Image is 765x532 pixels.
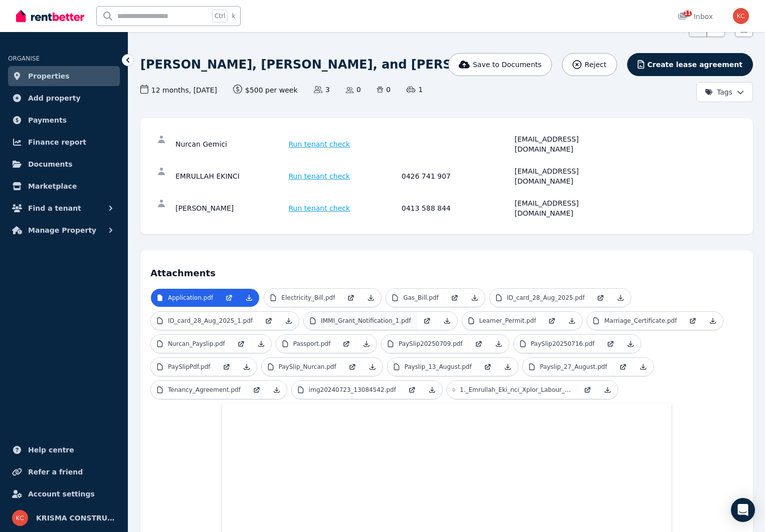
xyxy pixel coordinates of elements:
span: Reject [585,60,606,70]
span: Manage Property [28,224,96,236]
a: PaySlip20250709.pdf [381,335,468,353]
p: PaySlip20250709.pdf [399,340,462,348]
a: Documents [8,154,120,174]
a: Tenancy_Agreement.pdf [151,381,247,399]
p: Payslip_13_August.pdf [405,363,472,371]
a: Open in new Tab [259,312,279,330]
a: Open in new Tab [542,312,562,330]
p: Application.pdf [168,294,213,302]
a: PaySlip_Nurcan.pdf [262,358,342,376]
a: Open in new Tab [591,289,611,307]
p: ID_card_28_Aug_2025.pdf [507,294,585,302]
span: 3 [314,85,330,95]
p: Marriage_Certificate.pdf [604,317,677,325]
a: Download Attachment [279,312,299,330]
a: Download Attachment [611,289,631,307]
a: PaySlip20250716.pdf [514,335,601,353]
a: Open in new Tab [336,335,356,353]
p: IMMI_Grant_Notification_1.pdf [321,317,411,325]
a: Refer a friend [8,462,120,482]
a: Payslip_27_August.pdf [523,358,613,376]
a: Open in new Tab [445,289,465,307]
a: Help centre [8,440,120,460]
span: Add property [28,92,81,104]
button: Save to Documents [448,53,552,76]
span: 1 [407,85,423,95]
a: Download Attachment [237,358,257,376]
a: Download Attachment [251,335,271,353]
a: Open in new Tab [469,335,489,353]
span: Save to Documents [473,60,541,70]
div: [EMAIL_ADDRESS][DOMAIN_NAME] [515,198,625,218]
a: 1._Emrullah_Eki_nci_Xplor_Labour_Hire_Employment_[DEMOGRAPHIC_DATA]_.pdf [447,381,578,399]
span: Documents [28,158,73,170]
a: Properties [8,66,120,86]
a: Passport.pdf [276,335,336,353]
h4: Attachments [150,260,743,280]
div: [EMAIL_ADDRESS][DOMAIN_NAME] [515,134,625,154]
a: Download Attachment [465,289,485,307]
div: Open Intercom Messenger [731,498,755,522]
a: Application.pdf [151,289,219,307]
div: [PERSON_NAME] [175,198,286,218]
span: Account settings [28,488,95,500]
p: Passport.pdf [293,340,330,348]
a: Open in new Tab [219,289,239,307]
div: Nurcan Gemici [175,134,286,154]
span: Payments [28,114,67,126]
a: Account settings [8,484,120,504]
div: Inbox [678,12,713,22]
span: Finance report [28,136,86,148]
a: Gas_Bill.pdf [386,289,444,307]
img: RentBetter [16,9,84,24]
span: Run tenant check [289,171,350,181]
span: ORGANISE [8,55,40,62]
a: Download Attachment [437,312,457,330]
span: Properties [28,70,70,82]
span: Refer a friend [28,466,83,478]
a: Open in new Tab [231,335,251,353]
a: Open in new Tab [417,312,437,330]
a: Open in new Tab [247,381,267,399]
a: Open in new Tab [578,381,598,399]
a: Download Attachment [239,289,259,307]
p: PaySlipPdf.pdf [168,363,211,371]
a: Learner_Permit.pdf [462,312,542,330]
p: ID_card_28_Aug_2025_1.pdf [168,317,253,325]
a: Download Attachment [361,289,381,307]
a: Open in new Tab [601,335,621,353]
p: PaySlip_Nurcan.pdf [279,363,336,371]
a: Download Attachment [562,312,582,330]
p: PaySlip20250716.pdf [531,340,595,348]
a: Open in new Tab [341,289,361,307]
a: Nurcan_Payslip.pdf [151,335,231,353]
a: Download Attachment [356,335,376,353]
a: Download Attachment [633,358,653,376]
span: 12 months , [DATE] [140,85,217,95]
span: KRISMA CONSTRUCTIONS P/L A/T IOANNIDES SUPERANNUATION FUND IOANNIDES [36,512,116,524]
p: Electricity_Bill.pdf [281,294,335,302]
a: Open in new Tab [342,358,362,376]
span: Ctrl [212,10,228,23]
a: Download Attachment [621,335,641,353]
a: Payslip_13_August.pdf [388,358,478,376]
button: Tags [696,82,753,102]
a: ID_card_28_Aug_2025.pdf [490,289,591,307]
a: Download Attachment [703,312,723,330]
img: KRISMA CONSTRUCTIONS P/L A/T IOANNIDES SUPERANNUATION FUND IOANNIDES [12,510,28,526]
a: Electricity_Bill.pdf [264,289,341,307]
a: Open in new Tab [217,358,237,376]
span: Run tenant check [289,139,350,149]
a: Payments [8,110,120,130]
span: Help centre [28,444,74,456]
p: Learner_Permit.pdf [479,317,536,325]
button: Create lease agreement [627,53,753,76]
a: Finance report [8,132,120,152]
span: Create lease agreement [647,60,742,70]
div: EMRULLAH EKINCI [175,166,286,186]
span: 11 [684,11,692,17]
span: 0 [377,85,391,95]
a: Marriage_Certificate.pdf [587,312,683,330]
a: ID_card_28_Aug_2025_1.pdf [151,312,259,330]
a: PaySlipPdf.pdf [151,358,217,376]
